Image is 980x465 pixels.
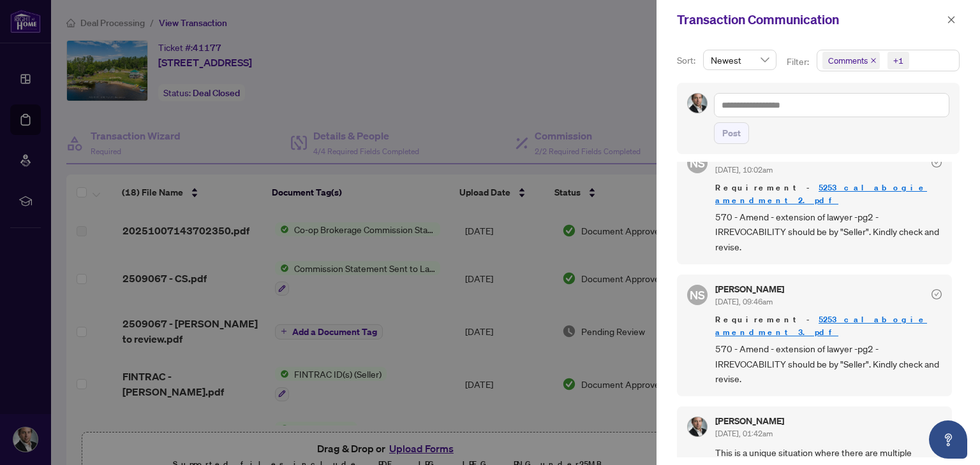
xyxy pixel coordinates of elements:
div: Transaction Communication [677,10,943,29]
p: Sort: [677,54,698,68]
span: close [870,57,877,64]
span: 570 - Amend - extension of lawyer -pg2 - IRREVOCABILITY should be by "Seller". Kindly check and r... [715,341,942,386]
img: Profile Icon [688,417,707,436]
h5: [PERSON_NAME] [715,417,784,426]
span: 570 - Amend - extension of lawyer -pg2 - IRREVOCABILITY should be by "Seller". Kindly check and r... [715,210,942,254]
span: Comments [828,54,868,67]
span: Requirement - [715,313,942,339]
p: Filter: [787,55,811,69]
span: NS [690,286,705,304]
button: Post [714,122,749,144]
a: 5253 calabogie amendment 2.pdf [715,182,927,206]
span: Newest [711,50,769,69]
span: NS [690,154,705,172]
span: [DATE], 09:46am [715,297,773,306]
img: Profile Icon [688,94,707,113]
span: close [947,15,956,24]
a: 5253 calabogie amendment 3.pdf [715,314,927,338]
span: [DATE], 10:02am [715,165,773,175]
span: Requirement - [715,182,942,207]
span: check-circle [932,289,942,299]
span: [DATE], 01:42am [715,429,773,438]
h5: [PERSON_NAME] [715,285,784,294]
span: check-circle [932,157,942,168]
button: Open asap [929,420,967,459]
span: Comments [822,52,880,69]
div: +1 [893,54,903,67]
